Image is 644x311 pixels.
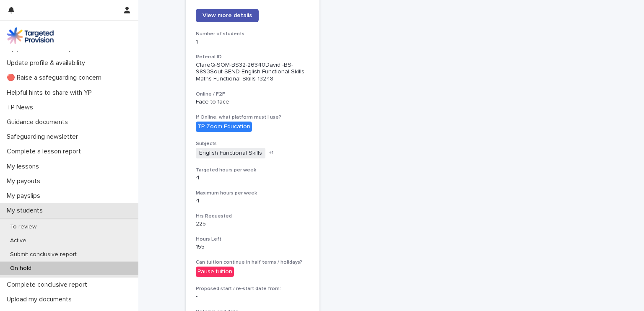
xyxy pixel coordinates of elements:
p: My lessons [3,163,46,171]
h3: Online / F2F [196,91,309,98]
p: 🔴 Raise a safeguarding concern [3,74,108,82]
p: Guidance documents [3,118,75,126]
h3: Can tuition continue in half terms / holidays? [196,259,309,266]
h3: Proposed start / re-start date from: [196,285,309,292]
p: 155 [196,244,309,251]
p: 4 [196,197,309,205]
p: Active [3,237,33,244]
h3: If Online, what platform must I use? [196,114,309,121]
div: Pause tuition [196,267,234,277]
h3: Targeted hours per week [196,167,309,174]
a: View more details [196,9,259,22]
p: - [196,293,309,300]
div: TP Zoom Education [196,122,252,132]
p: To review [3,223,43,231]
img: M5nRWzHhSzIhMunXDL62 [7,27,54,44]
p: 225 [196,220,309,228]
p: Upload my documents [3,295,78,303]
p: Face to face [196,98,309,106]
p: TP News [3,104,40,111]
h3: Hours Left [196,236,309,243]
p: ClareQ-SOM-BS32-26340David -BS-9893Sout-SEND-English Functional Skills Maths Functional Skills-13248 [196,62,309,83]
p: 1 [196,39,309,46]
p: Complete a lesson report [3,148,88,155]
span: English Functional Skills [196,148,265,158]
p: On hold [3,265,38,272]
p: My payslips [3,192,47,200]
h3: Referral ID [196,54,309,60]
p: Submit conclusive report [3,251,83,258]
p: 4 [196,174,309,181]
p: Update profile & availability [3,59,92,67]
h3: Hrs Requested [196,213,309,220]
p: My payouts [3,177,47,185]
span: View more details [203,13,252,18]
span: + 1 [269,150,273,155]
p: Helpful hints to share with YP [3,89,99,97]
h3: Number of students [196,31,309,37]
h3: Maximum hours per week [196,190,309,197]
p: Complete conclusive report [3,281,94,289]
p: Safeguarding newsletter [3,133,85,141]
p: My students [3,207,49,215]
h3: Subjects [196,140,309,147]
